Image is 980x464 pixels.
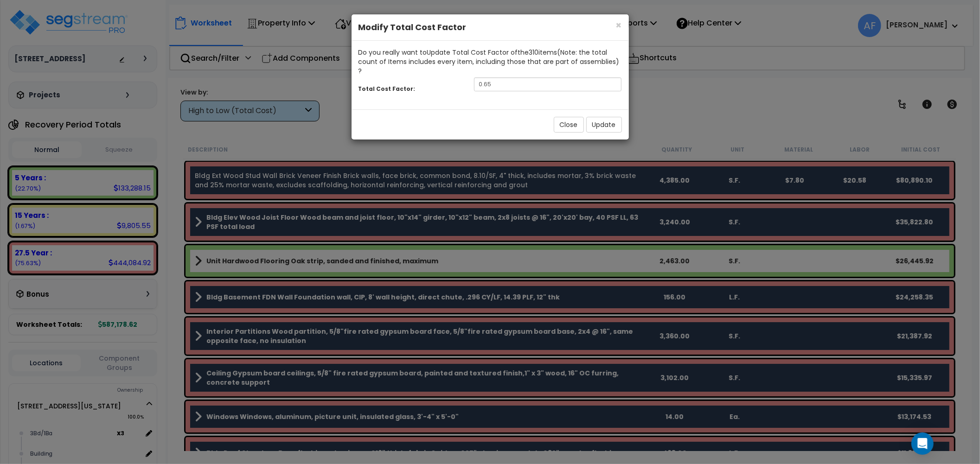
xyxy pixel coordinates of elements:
[911,432,934,455] div: Open Intercom Messenger
[554,117,584,133] button: Close
[586,117,622,133] button: Update
[359,21,467,33] b: Modify Total Cost Factor
[616,19,622,32] span: ×
[359,48,622,76] div: Do you really want to Update Total Cost Factor of the 310 item s (Note: the total count of Items ...
[359,85,416,93] small: Total Cost Factor:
